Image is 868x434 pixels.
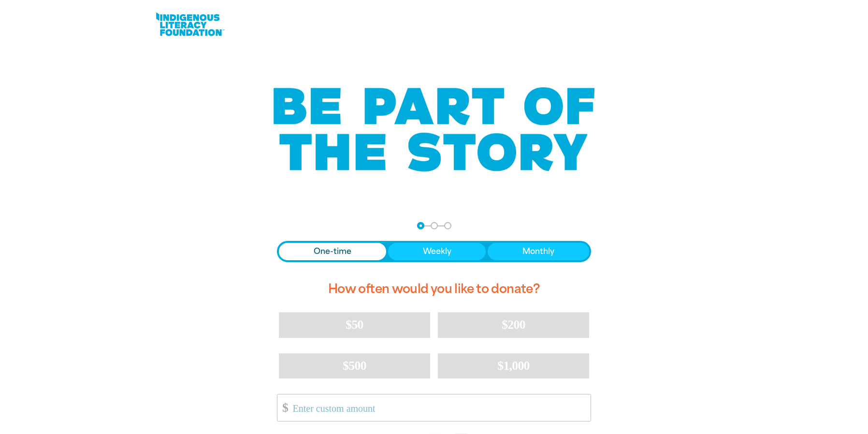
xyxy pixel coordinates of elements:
button: Navigate to step 2 of 3 to enter your details [431,222,438,229]
span: Monthly [522,246,554,257]
span: Weekly [423,246,451,257]
button: $50 [279,312,430,337]
img: Be part of the story [265,68,603,191]
span: $200 [502,318,525,332]
span: $ [277,397,288,419]
button: Navigate to step 3 of 3 to enter your payment details [444,222,451,229]
span: One-time [314,246,351,257]
button: One-time [279,243,386,260]
button: $500 [279,353,430,378]
h2: How often would you like to donate? [277,274,591,305]
button: $1,000 [438,353,589,378]
div: Donation frequency [277,241,591,262]
button: Weekly [388,243,486,260]
span: $500 [343,359,366,373]
button: Monthly [488,243,589,260]
input: Enter custom amount [286,394,591,421]
button: $200 [438,312,589,337]
span: $50 [346,318,363,332]
button: Navigate to step 1 of 3 to enter your donation amount [417,222,424,229]
span: $1,000 [497,359,530,373]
